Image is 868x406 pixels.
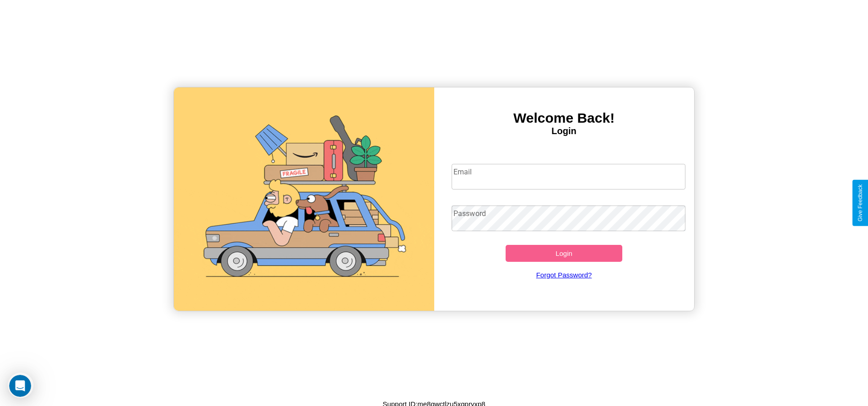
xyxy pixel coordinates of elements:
[857,184,863,222] div: Give Feedback
[434,110,694,126] h3: Welcome Back!
[9,375,31,397] iframe: Intercom live chat
[447,262,681,288] a: Forgot Password?
[434,126,694,136] h4: Login
[506,245,623,262] button: Login
[8,373,33,398] iframe: Intercom live chat discovery launcher
[174,87,434,311] img: gif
